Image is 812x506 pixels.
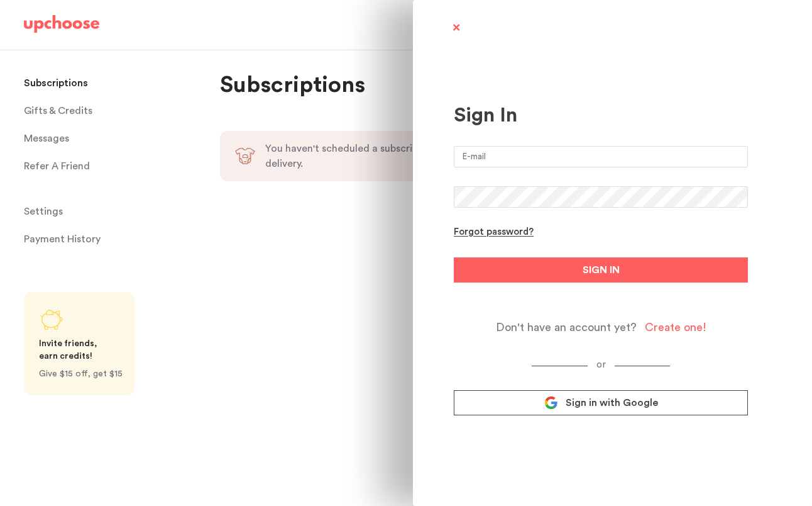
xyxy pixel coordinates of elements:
div: Sign In [454,103,748,127]
span: SIGN IN [583,262,620,278]
input: E-mail [454,146,748,167]
button: SIGN IN [454,257,748,283]
a: Sign in with Google [454,390,748,415]
span: Sign in with Google [566,396,658,409]
div: Forgot password? [454,227,534,239]
span: or [588,360,615,369]
div: Create one! [645,320,706,335]
span: Don't have an account yet? [496,320,637,335]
